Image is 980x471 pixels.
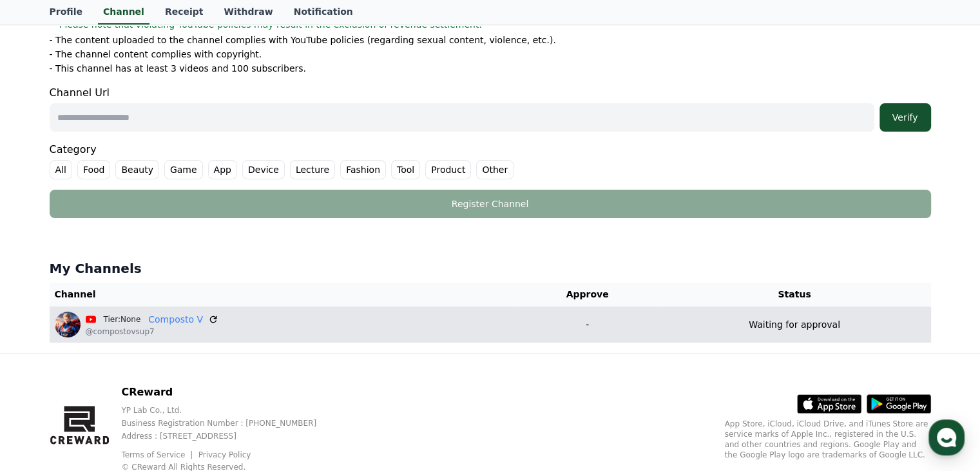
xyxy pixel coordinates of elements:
a: CRewardHello, we are CReward.Please leave your questions. [15,132,236,182]
span: Messages [107,384,145,394]
div: Verify [885,111,926,124]
span: Home [33,383,55,394]
span: Powered by [86,263,178,271]
a: Powered byChannel Talk [73,262,178,272]
label: Device [242,160,285,179]
div: CReward [48,137,236,148]
span: Will respond in minutes [97,228,187,239]
a: Start a chat [18,190,233,221]
p: CReward [121,385,337,400]
button: See business hours [135,102,236,117]
img: tmp-654571557 [76,226,91,241]
label: All [50,160,72,179]
label: Tool [391,160,420,179]
img: tmp-1049645209 [63,226,79,241]
p: @compostovsup7 [86,326,219,337]
p: Waiting for approval [749,318,840,332]
h1: CReward [15,97,91,117]
span: Settings [191,383,222,394]
p: Business Registration Number : [PHONE_NUMBER] [121,418,337,428]
div: Please leave your questions. [48,161,210,174]
span: See business hours [140,104,222,115]
p: - [522,318,653,332]
p: App Store, iCloud, iCloud Drive, and iTunes Store are service marks of Apple Inc., registered in ... [725,419,931,460]
div: Channel Url [50,85,931,132]
th: Status [658,283,930,306]
a: Composto V [148,313,203,326]
b: Channel Talk [128,263,178,271]
a: Messages [85,364,166,396]
img: Composto V [55,312,81,337]
button: Verify [879,103,931,132]
label: Food [77,160,111,179]
div: Register Channel [75,197,905,210]
a: Privacy Policy [198,450,251,459]
p: - The content uploaded to the channel complies with YouTube policies (regarding sexual content, v... [50,34,556,46]
label: Lecture [290,160,335,179]
label: Beauty [115,160,159,179]
label: Game [164,160,203,179]
span: Tier:None [101,313,144,326]
span: Start a chat [87,199,151,212]
a: Settings [166,364,247,396]
div: Hello, we are CReward. [48,148,210,161]
label: Product [425,160,471,179]
p: Address : [STREET_ADDRESS] [121,431,337,441]
th: Approve [517,283,658,306]
label: App [208,160,237,179]
a: Home [4,364,85,396]
label: Fashion [340,160,386,179]
th: Channel [50,283,517,306]
div: Category [50,142,931,179]
a: Terms of Service [121,450,195,459]
label: Other [476,160,514,179]
p: - The channel content complies with copyright. [50,48,262,61]
p: YP Lab Co., Ltd. [121,405,337,416]
h4: My Channels [50,259,931,277]
button: Register Channel [50,190,931,218]
p: - This channel has at least 3 videos and 100 subscribers. [50,62,306,75]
